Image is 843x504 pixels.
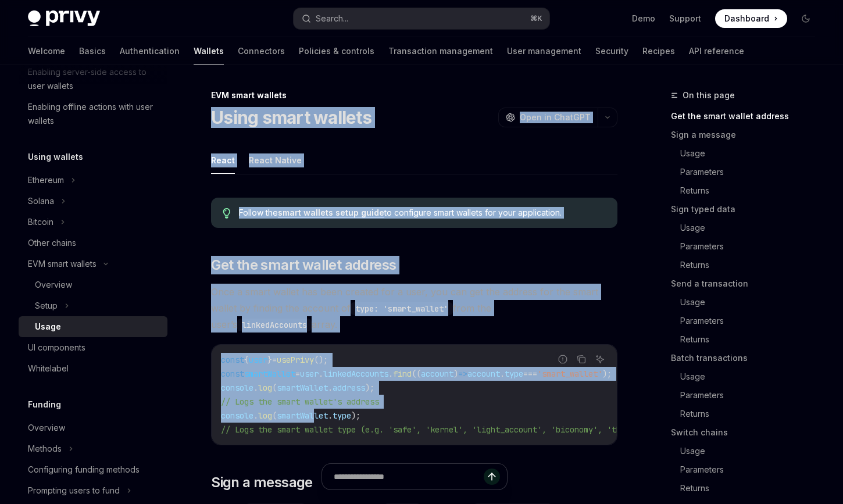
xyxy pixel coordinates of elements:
a: Parameters [671,237,824,256]
div: Methods [28,442,62,456]
span: smartWallet [277,410,328,421]
a: API reference [689,37,744,65]
a: Sign typed data [671,200,824,219]
span: ) [453,369,458,379]
a: User management [507,37,581,65]
button: Toggle dark mode [796,9,815,28]
button: Copy the contents from the code block [574,352,589,367]
h5: Funding [28,398,61,412]
span: On this page [683,88,735,102]
a: Parameters [671,312,824,330]
a: Basics [79,37,106,65]
span: (); [314,355,328,365]
a: Demo [632,13,655,24]
span: log [258,410,272,421]
a: Usage [19,316,167,337]
span: ); [602,369,612,379]
span: // Logs the smart wallet's address [221,396,379,407]
span: type [505,369,523,379]
button: Prompting users to fund [19,480,167,501]
a: Returns [671,479,824,498]
div: Bitcoin [28,215,53,229]
span: Open in ChatGPT [520,112,591,123]
button: Search...⌘K [294,8,550,29]
div: Enabling offline actions with user wallets [28,100,160,128]
span: Get the smart wallet address [211,256,396,274]
a: Switch chains [671,423,824,442]
a: Policies & controls [299,37,374,65]
span: ); [351,410,360,421]
a: Returns [671,256,824,274]
span: . [328,383,333,393]
span: user [249,355,267,365]
a: Connectors [238,37,285,65]
a: Usage [671,442,824,460]
span: console [221,383,253,393]
a: Get the smart wallet address [671,107,824,126]
button: Methods [19,438,167,459]
a: Overview [19,417,167,438]
span: console [221,410,253,421]
span: ); [365,383,374,393]
a: Configuring funding methods [19,459,167,480]
span: const [221,369,244,379]
div: EVM smart wallets [28,257,97,271]
input: Ask a question... [334,464,484,489]
button: Ask AI [592,352,608,367]
span: ( [272,383,277,393]
a: Other chains [19,233,167,253]
span: account [467,369,500,379]
span: // Logs the smart wallet type (e.g. 'safe', 'kernel', 'light_account', 'biconomy', 'thirdweb', 'c... [221,424,774,435]
span: usePrivy [277,355,314,365]
h1: Using smart wallets [211,107,372,128]
span: address [333,383,365,393]
div: Usage [35,320,61,334]
div: Other chains [28,236,76,250]
span: } [267,355,272,365]
span: === [523,369,537,379]
span: Dashboard [724,13,769,24]
span: Follow the to configure smart wallets for your application. [239,207,606,219]
span: => [458,369,467,379]
span: user [300,369,319,379]
span: (( [412,369,421,379]
a: Parameters [671,460,824,479]
a: Dashboard [715,9,787,28]
span: . [253,383,258,393]
a: Usage [671,219,824,237]
div: Search... [316,12,348,26]
span: . [319,369,323,379]
a: Transaction management [388,37,493,65]
a: Enabling offline actions with user wallets [19,96,167,131]
img: dark logo [28,10,100,27]
a: Overview [19,274,167,295]
span: smartWallet [277,383,328,393]
span: . [253,410,258,421]
div: Prompting users to fund [28,484,120,498]
a: Batch transactions [671,349,824,367]
a: Usage [671,367,824,386]
button: React Native [249,146,302,174]
a: Returns [671,405,824,423]
div: Configuring funding methods [28,463,140,477]
a: UI components [19,337,167,358]
div: EVM smart wallets [211,90,617,101]
span: . [500,369,505,379]
div: Whitelabel [28,362,69,376]
div: Setup [35,299,58,313]
div: UI components [28,341,85,355]
a: Recipes [642,37,675,65]
span: ⌘ K [530,14,542,23]
a: smart wallets setup guide [278,208,384,218]
a: Sign a message [671,126,824,144]
button: Ethereum [19,170,167,191]
a: Usage [671,144,824,163]
svg: Tip [223,208,231,219]
a: Parameters [671,386,824,405]
a: Support [669,13,701,24]
span: . [328,410,333,421]
button: Send message [484,469,500,485]
span: = [272,355,277,365]
button: Report incorrect code [555,352,570,367]
code: type: 'smart_wallet' [351,302,453,315]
